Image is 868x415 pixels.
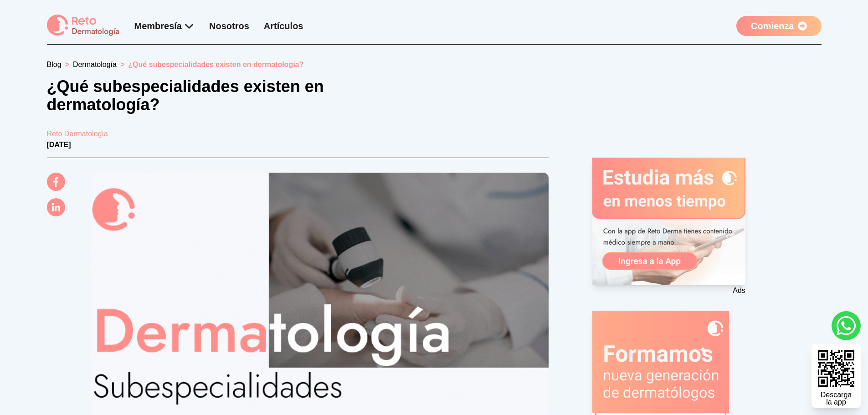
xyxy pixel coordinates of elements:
a: Comienza [736,16,821,36]
img: Ad - web | blog-post | side | reto dermatologia registrarse | 2025-08-28 | 1 [592,158,745,285]
a: Artículos [264,21,303,31]
h1: ¿Qué subespecialidades existen en dermatología? [47,77,397,114]
a: Blog [47,61,62,68]
a: Nosotros [209,21,249,31]
span: > [65,61,69,68]
span: ¿Qué subespecialidades existen en dermatología? [128,61,303,68]
img: logo Reto dermatología [47,15,120,37]
div: Descarga la app [821,391,852,406]
a: whatsapp button [832,311,861,340]
a: Dermatología [73,61,117,68]
a: Reto Dermatología [47,128,822,139]
span: > [120,61,124,68]
div: Membresía [134,20,195,32]
p: [DATE] [47,139,822,150]
p: Ads [592,285,745,296]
